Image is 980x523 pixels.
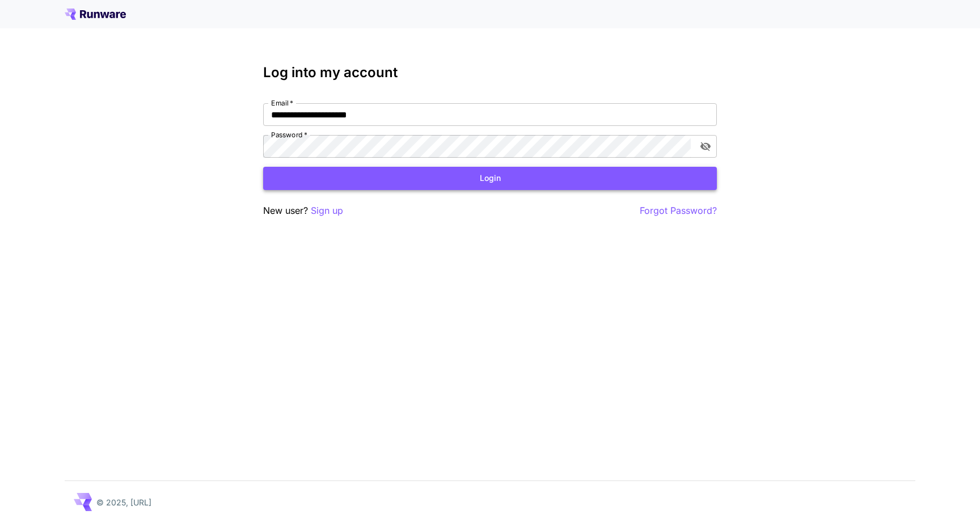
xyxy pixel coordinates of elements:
label: Email [271,98,293,108]
button: Forgot Password? [640,204,717,218]
button: Login [263,167,717,190]
button: toggle password visibility [695,136,716,157]
h3: Log into my account [263,65,717,81]
button: Sign up [311,204,343,218]
label: Password [271,130,307,140]
p: © 2025, [URL] [96,496,151,508]
p: New user? [263,204,343,218]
